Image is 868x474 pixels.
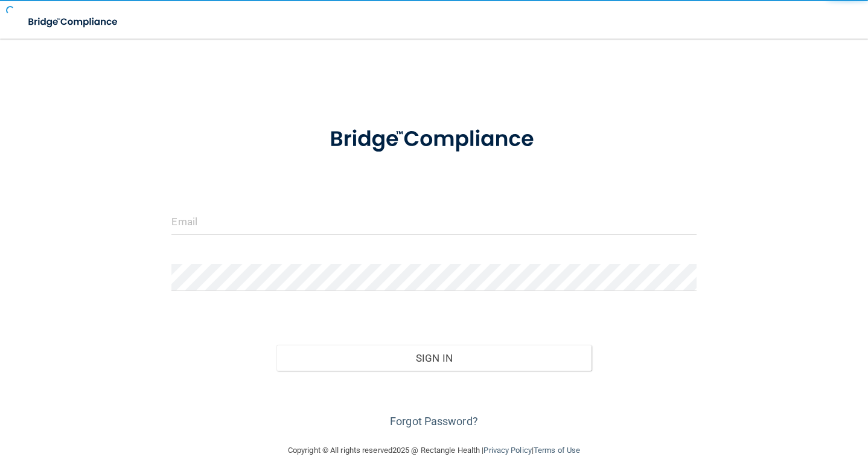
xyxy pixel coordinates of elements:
div: Copyright © All rights reserved 2025 @ Rectangle Health | | [214,431,654,470]
a: Terms of Use [534,446,580,455]
input: Email [171,208,696,235]
img: bridge_compliance_login_screen.278c3ca4.svg [18,10,129,34]
img: bridge_compliance_login_screen.278c3ca4.svg [307,111,561,168]
button: Sign In [276,345,591,371]
a: Forgot Password? [390,415,478,428]
a: Privacy Policy [483,446,531,455]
